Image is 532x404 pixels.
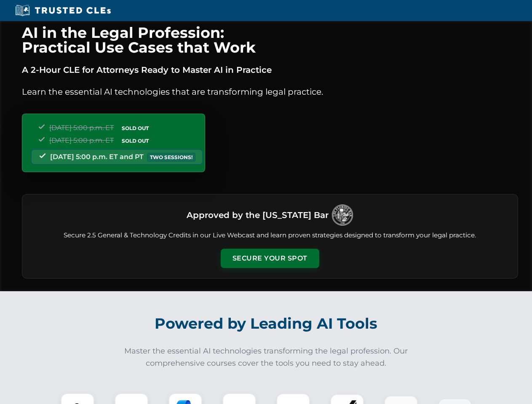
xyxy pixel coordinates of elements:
span: [DATE] 5:00 p.m. ET [49,124,114,132]
span: [DATE] 5:00 p.m. ET [49,136,114,144]
span: SOLD OUT [119,124,152,133]
p: A 2-Hour CLE for Attorneys Ready to Master AI in Practice [22,63,518,77]
h1: AI in the Legal Profession: Practical Use Cases that Work [22,25,518,55]
p: Learn the essential AI technologies that are transforming legal practice. [22,85,518,98]
p: Secure 2.5 General & Technology Credits in our Live Webcast and learn proven strategies designed ... [32,231,508,240]
h3: Approved by the [US_STATE] Bar [187,207,329,223]
p: Master the essential AI technologies transforming the legal profession. Our comprehensive courses... [119,345,414,369]
img: Logo [332,205,353,226]
button: Secure Your Spot [221,249,319,268]
img: Trusted CLEs [13,4,113,17]
h2: Powered by Leading AI Tools [33,309,500,338]
span: SOLD OUT [119,136,152,145]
